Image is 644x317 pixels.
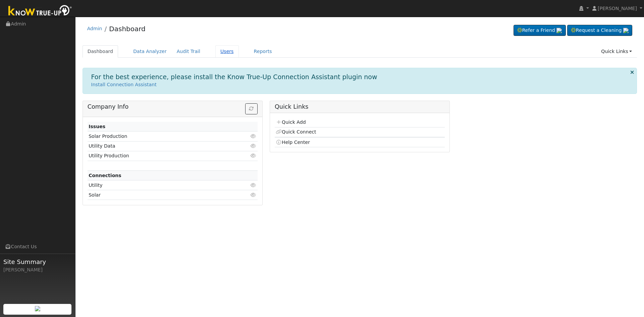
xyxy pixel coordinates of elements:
div: [PERSON_NAME] [3,266,72,273]
strong: Connections [89,173,121,178]
a: Help Center [276,140,310,145]
a: Data Analyzer [128,45,172,58]
a: Refer a Friend [514,25,566,36]
h5: Quick Links [275,103,445,110]
a: Quick Links [596,45,637,58]
a: Quick Connect [276,129,316,135]
a: Reports [249,45,277,58]
i: Click to view [251,153,257,158]
td: Solar Production [88,131,230,141]
i: Click to view [251,144,257,148]
span: Site Summary [3,257,72,266]
h1: For the best experience, please install the Know True-Up Connection Assistant plugin now [91,73,377,81]
i: Click to view [251,193,257,197]
span: [PERSON_NAME] [598,6,637,11]
td: Utility [88,180,230,190]
i: Click to view [251,134,257,139]
a: Request a Cleaning [567,25,632,36]
img: retrieve [623,28,629,33]
a: Admin [87,26,102,31]
a: Install Connection Assistant [91,82,157,87]
i: Click to view [251,183,257,188]
a: Dashboard [83,45,118,58]
img: Know True-Up [5,4,75,19]
a: Quick Add [276,119,306,125]
img: retrieve [556,28,562,33]
a: Users [215,45,239,58]
a: Audit Trail [172,45,205,58]
td: Utility Data [88,141,230,151]
a: Dashboard [109,25,146,33]
img: retrieve [35,306,40,311]
td: Solar [88,190,230,200]
strong: Issues [89,124,105,129]
h5: Company Info [88,103,258,110]
td: Utility Production [88,151,230,161]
